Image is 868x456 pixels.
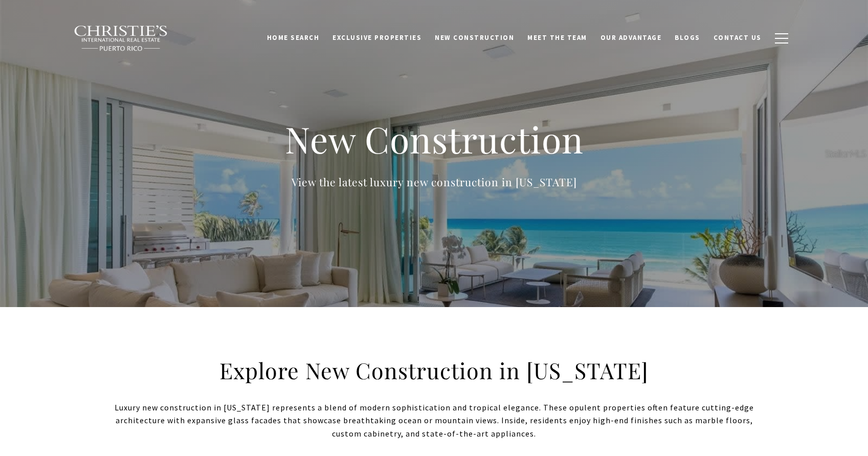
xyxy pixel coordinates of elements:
[428,28,521,48] a: New Construction
[521,28,594,48] a: Meet the Team
[668,28,707,48] a: Blogs
[74,25,169,52] img: Christie's International Real Estate black text logo
[260,28,326,48] a: Home Search
[230,173,639,190] p: View the latest luxury new construction in [US_STATE]
[435,33,514,42] span: New Construction
[600,33,662,42] span: Our Advantage
[714,33,762,42] span: Contact Us
[102,401,767,441] p: Luxury new construction in [US_STATE] represents a blend of modern sophistication and tropical el...
[332,33,421,42] span: Exclusive Properties
[230,117,639,162] h1: New Construction
[594,28,669,48] a: Our Advantage
[326,28,428,48] a: Exclusive Properties
[675,33,700,42] span: Blogs
[214,356,654,385] h2: Explore New Construction in [US_STATE]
